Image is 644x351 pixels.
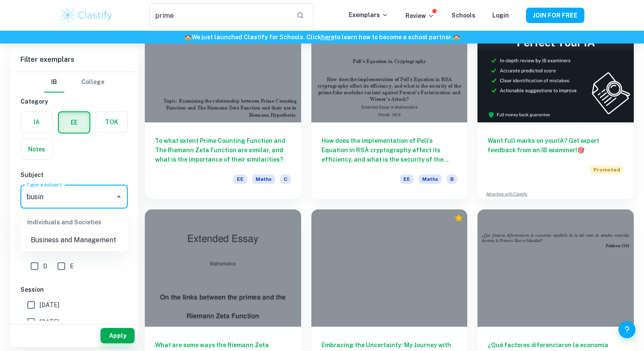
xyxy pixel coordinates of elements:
[145,5,301,199] a: To what extent Prime Counting Function and The Riemann Zeta Function are similar, and what is the...
[590,165,624,174] span: Promoted
[451,12,475,19] a: Schools
[20,285,128,294] h6: Session
[10,48,138,72] h6: Filter exemplars
[488,136,624,155] h6: Want full marks on your IA ? Get expert feedback from an IB examiner!
[280,174,291,184] span: C
[311,5,468,199] a: How does the implementation of Pell's Equation in RSA cryptography affect its efficiency, and wha...
[113,191,125,203] button: Close
[43,261,47,271] span: D
[101,328,135,343] button: Apply
[20,97,128,106] h6: Category
[618,321,635,338] button: Help and Feedback
[81,72,104,93] button: College
[40,317,59,327] span: [DATE]
[454,214,463,222] div: Premium
[26,181,62,188] label: Type a subject
[453,34,460,41] span: 🏫
[321,34,334,41] a: here
[526,8,584,23] button: JOIN FOR FREE
[419,174,442,184] span: Maths
[60,7,114,24] img: Clastify logo
[149,3,290,27] input: Search for any exemplars...
[233,174,247,184] span: EE
[447,174,457,184] span: B
[59,112,89,133] button: EE
[20,170,128,180] h6: Subject
[21,112,52,132] button: IA
[477,5,634,122] img: Thumbnail
[492,12,509,19] a: Login
[400,174,414,184] span: EE
[20,232,128,248] li: Business and Management
[252,174,275,184] span: Maths
[70,261,74,271] span: E
[477,5,634,199] a: Want full marks on yourIA? Get expert feedback from an IB examiner!PromotedAdvertise with Clastify
[2,32,642,42] h6: We just launched Clastify for Schools. Click to learn how to become a school partner.
[184,34,192,41] span: 🏫
[44,72,64,93] button: IB
[155,136,291,164] h6: To what extent Prime Counting Function and The Riemann Zeta Function are similar, and what is the...
[322,136,457,164] h6: How does the implementation of Pell's Equation in RSA cryptography affect its efficiency, and wha...
[21,139,52,160] button: Notes
[577,147,584,154] span: 🎯
[405,11,434,20] p: Review
[349,10,388,20] p: Exemplars
[20,212,128,232] div: Individuals and Societies
[40,300,59,310] span: [DATE]
[96,112,127,132] button: TOK
[44,72,104,93] div: Filter type choice
[486,191,527,197] a: Advertise with Clastify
